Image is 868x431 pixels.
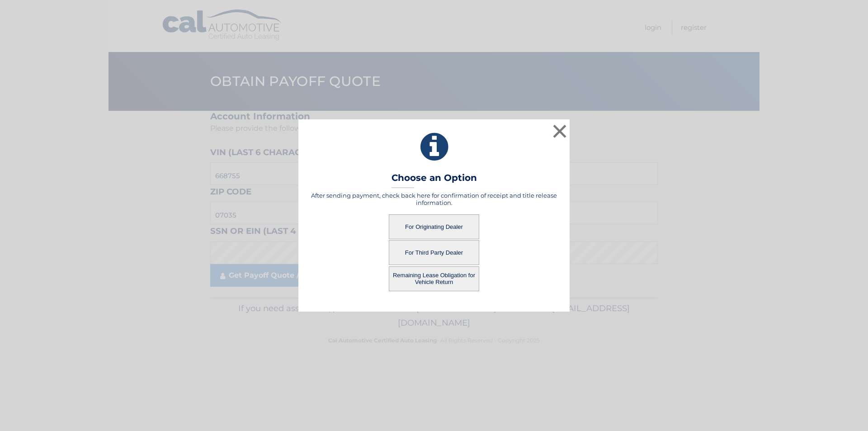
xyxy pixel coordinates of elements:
[310,192,558,206] h5: After sending payment, check back here for confirmation of receipt and title release information.
[392,172,477,188] h3: Choose an Option
[551,122,569,140] button: ×
[389,214,479,239] button: For Originating Dealer
[389,240,479,265] button: For Third Party Dealer
[389,266,479,291] button: Remaining Lease Obligation for Vehicle Return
